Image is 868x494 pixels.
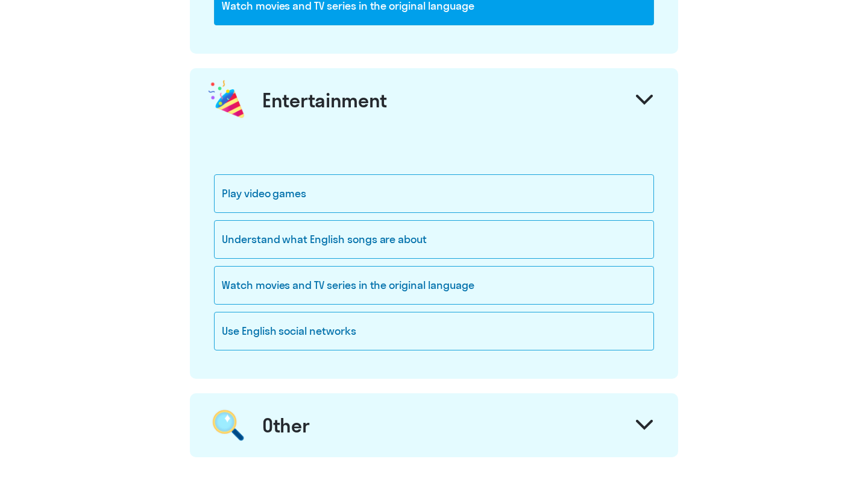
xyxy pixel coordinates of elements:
[262,413,310,437] div: Other
[214,266,654,305] div: Watch movies and TV series in the original language
[214,220,654,259] div: Understand what English songs are about
[206,78,248,122] img: celebration.png
[262,88,387,112] div: Entertainment
[214,174,654,213] div: Play video games
[206,403,250,448] img: magnifier.png
[214,312,654,350] div: Use English social networks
